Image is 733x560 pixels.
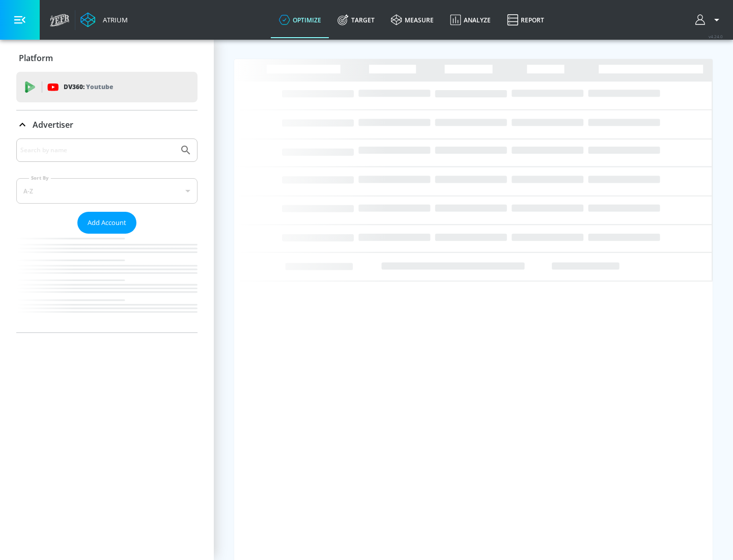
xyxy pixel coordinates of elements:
a: Target [329,2,383,38]
div: A-Z [16,178,198,204]
div: DV360: Youtube [16,72,198,102]
a: Atrium [80,12,128,27]
a: measure [383,2,442,38]
p: Platform [19,52,53,64]
a: optimize [271,2,329,38]
p: Youtube [86,81,113,92]
div: Advertiser [16,138,198,332]
input: Search by name [20,144,175,157]
a: Report [499,2,552,38]
span: v 4.24.0 [709,34,723,39]
button: Add Account [77,212,136,234]
p: DV360: [64,81,113,93]
span: Add Account [88,217,126,229]
nav: list of Advertiser [16,234,198,332]
p: Advertiser [33,119,73,130]
div: Platform [16,44,198,72]
label: Sort By [29,175,51,181]
div: Advertiser [16,110,198,139]
a: Analyze [442,2,499,38]
div: Atrium [99,15,128,24]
